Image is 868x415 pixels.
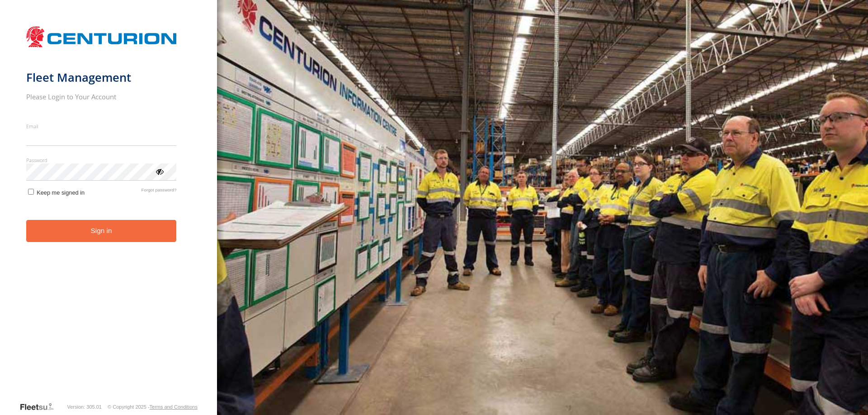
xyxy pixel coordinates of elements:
label: Email [26,123,177,130]
h1: Fleet Management [26,70,177,85]
span: Keep me signed in [37,189,85,196]
a: Terms and Conditions [150,404,198,410]
label: Password [26,157,177,163]
h2: Please Login to Your Account [26,92,177,101]
img: Centurion Transport [26,25,177,48]
div: Version: 305.01 [67,404,102,410]
input: Keep me signed in [28,189,34,195]
a: Forgot password? [142,187,177,196]
form: main [26,22,191,401]
a: Visit our Website [19,402,61,411]
div: © Copyright 2025 - [108,404,198,410]
button: Sign in [26,220,177,242]
div: ViewPassword [155,167,164,176]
